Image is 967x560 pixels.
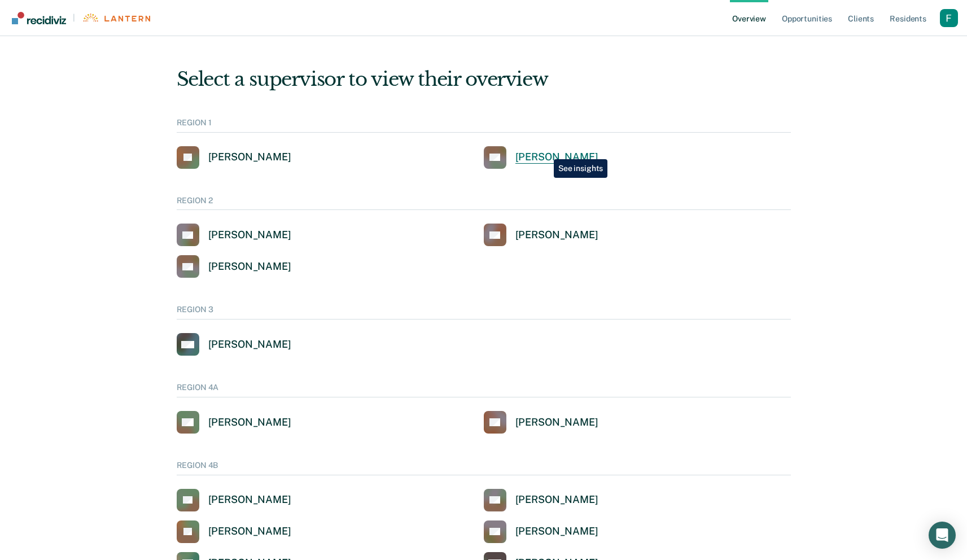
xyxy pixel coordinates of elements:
a: [PERSON_NAME] [484,146,598,169]
div: REGION 1 [177,118,791,133]
a: [PERSON_NAME] [177,255,291,278]
a: [PERSON_NAME] [177,411,291,434]
a: [PERSON_NAME] [484,520,598,543]
div: [PERSON_NAME] [515,151,598,164]
div: REGION 4A [177,383,791,397]
div: REGION 3 [177,305,791,320]
a: [PERSON_NAME] [484,411,598,434]
a: [PERSON_NAME] [484,489,598,511]
a: [PERSON_NAME] [177,489,291,511]
div: [PERSON_NAME] [208,338,291,351]
div: Select a supervisor to view their overview [177,68,791,91]
div: [PERSON_NAME] [208,525,291,538]
div: [PERSON_NAME] [208,493,291,506]
img: Lantern [82,14,150,22]
button: Profile dropdown button [940,9,958,27]
div: REGION 2 [177,196,791,211]
a: [PERSON_NAME] [177,333,291,356]
img: Recidiviz [12,12,66,24]
span: | [66,13,82,23]
div: REGION 4B [177,461,791,475]
div: [PERSON_NAME] [515,229,598,242]
div: [PERSON_NAME] [515,525,598,538]
a: [PERSON_NAME] [484,224,598,246]
div: [PERSON_NAME] [208,229,291,242]
a: [PERSON_NAME] [177,146,291,169]
a: [PERSON_NAME] [177,224,291,246]
div: [PERSON_NAME] [515,416,598,429]
a: [PERSON_NAME] [177,520,291,543]
div: [PERSON_NAME] [208,416,291,429]
div: [PERSON_NAME] [515,493,598,506]
div: [PERSON_NAME] [208,260,291,273]
div: Open Intercom Messenger [929,522,956,549]
div: [PERSON_NAME] [208,151,291,164]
